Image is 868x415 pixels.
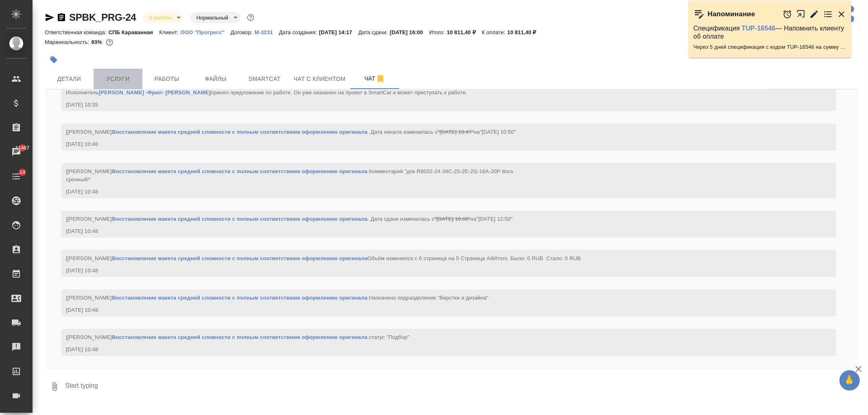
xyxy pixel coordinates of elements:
p: Маржинальность: [45,39,91,45]
span: "[DATE] 16:00" [435,216,471,222]
a: Восстановление макета средней сложности с полным соответствием оформлению оригинала [112,216,367,222]
span: Назначено подразделение "Верстки и дизайна" [369,295,489,301]
p: Итого: [429,29,447,35]
p: Дата сдачи: [359,29,390,35]
span: Итого. Было: 0 RUB. Стало: 0 RUB [493,255,581,261]
a: ООО "Прогресс" [181,28,231,35]
p: Спецификация — Напомнить клиенту об оплате [693,24,846,41]
button: Добавить тэг [45,51,63,69]
a: SPBK_PRG-24 [69,12,136,23]
a: М-3231 [255,28,279,35]
span: [[PERSON_NAME] Объём изменился с 6 страница на 5 Страница А4 [66,255,581,261]
button: В работе [147,14,174,21]
span: "[DATE] 12:50" [477,216,513,222]
p: Клиент: [159,29,180,35]
span: Чат с клиентом [294,74,345,84]
p: 93% [91,39,104,45]
a: 14 [2,166,31,187]
span: "[DATE] 10:47" [438,129,474,135]
p: Напоминание [708,10,755,18]
span: Smartcat [245,74,284,84]
button: Скопировать ссылку [57,13,66,22]
p: Ответственная команда: [45,29,109,35]
span: Комментарий "док R8032-24-34C-25-2E-2G-16A-20P docs срочный!" [66,168,513,183]
a: Восстановление макета средней сложности с полным соответствием оформлению оригинала [112,255,367,261]
p: Через 5 дней спецификация с кодом TUP-16546 на сумму 100926.66 RUB будет просрочена [693,43,846,51]
p: ООО "Прогресс" [181,29,231,35]
span: Чат [355,74,394,84]
span: [[PERSON_NAME] . [66,168,513,183]
a: Восстановление макета средней сложности с полным соответствием оформлению оригинала [112,129,367,135]
span: статус "Подбор" [369,334,409,340]
button: Отложить [783,9,792,19]
span: Детали [50,74,89,84]
div: В работе [143,12,184,23]
div: [DATE] 10:48 [66,188,808,196]
a: [PERSON_NAME] -Фрил- [PERSON_NAME] [99,89,211,96]
button: Закрыть [837,9,846,19]
div: [DATE] 10:48 [66,267,808,275]
span: [[PERSON_NAME] . Дата сдачи изменилась с на [66,216,513,222]
div: [DATE] 10:48 [66,306,808,314]
span: "[DATE] 10:50" [480,129,516,135]
p: [DATE] 16:00 [390,29,429,35]
div: [DATE] 10:48 [66,227,808,235]
a: 11467 [2,142,31,162]
a: Восстановление макета средней сложности с полным соответствием оформлению оригинала [112,168,367,174]
button: 🙏 [840,370,860,391]
span: Исполнитель принял предложение по работе . Он уже назначен на проект в SmartCat и может приступат... [66,89,467,96]
div: [DATE] 10:48 [66,140,808,148]
p: Дата создания: [279,29,319,35]
span: [[PERSON_NAME] . Дата начала изменилась с на [66,129,516,135]
svg: Отписаться [376,74,385,84]
button: Перейти в todo [823,9,833,19]
a: Восстановление макета средней сложности с полным соответствием оформлению оригинала [112,334,367,340]
button: Открыть в новой вкладке [796,5,806,23]
span: 11467 [11,144,34,152]
span: Файлы [196,74,235,84]
p: 10 811,40 ₽ [507,29,542,35]
button: Скопировать ссылку для ЯМессенджера [45,13,55,22]
p: СПБ Караванная [109,29,160,35]
div: [DATE] 10:35 [66,101,808,109]
button: Редактировать [809,9,819,19]
span: [[PERSON_NAME] . [66,295,489,301]
p: К оплате: [482,29,507,35]
p: Договор: [231,29,255,35]
div: [DATE] 10:48 [66,345,808,354]
a: TUP-16546 [742,25,776,32]
p: [DATE] 14:17 [319,29,359,35]
span: [[PERSON_NAME] . [66,334,409,340]
p: М-3231 [255,29,279,35]
span: Работы [147,74,186,84]
button: Нормальный [194,14,231,21]
p: 10 811,40 ₽ [447,29,482,35]
span: Услуги [98,74,138,84]
a: Восстановление макета средней сложности с полным соответствием оформлению оригинала [112,295,367,301]
span: 🙏 [843,372,857,389]
span: 14 [15,168,30,176]
div: В работе [190,12,241,23]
